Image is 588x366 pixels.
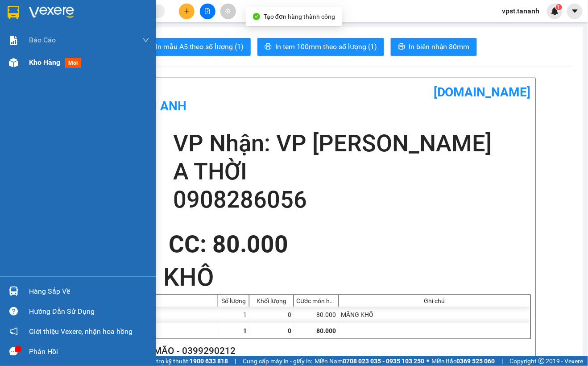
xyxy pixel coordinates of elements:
button: printerIn mẫu A5 theo số lượng (1) [138,38,251,56]
div: 1 [218,307,249,323]
span: Tạo đơn hàng thành công [264,13,335,20]
div: Phản hồi [29,345,149,358]
h2: VP Nhận: VP [PERSON_NAME] [173,129,531,158]
button: plus [179,4,195,19]
div: Hàng sắp về [29,285,149,298]
span: Miền Nam [315,356,424,366]
span: Kho hàng [29,58,60,67]
span: 0 [288,327,291,334]
span: down [142,37,149,44]
span: check-circle [253,13,260,20]
div: 0 [249,307,294,323]
div: Hướng dẫn sử dụng [29,305,149,318]
strong: 1900 633 818 [190,358,228,365]
span: message [9,347,18,356]
span: file-add [204,8,211,14]
h1: MĂNG KHÔ [84,260,531,295]
span: 1 [557,4,560,10]
b: [DOMAIN_NAME] [434,85,531,100]
span: In biên nhận 80mm [409,41,470,52]
button: aim [220,4,236,19]
span: 1 [243,327,247,334]
button: caret-down [567,4,583,19]
button: printerIn tem 100mm theo số lượng (1) [257,38,384,56]
span: Báo cáo [29,34,56,46]
span: aim [225,8,231,14]
span: | [235,356,236,366]
div: CC : 80.000 [163,231,294,258]
img: warehouse-icon [9,58,18,67]
img: logo-vxr [8,6,19,19]
div: Khối lượng [252,297,291,304]
span: | [502,356,503,366]
span: mới [65,58,81,68]
img: warehouse-icon [9,287,18,296]
span: ⚪️ [427,359,429,363]
div: 80.000 [294,307,339,323]
span: Miền Bắc [431,356,495,366]
span: In tem 100mm theo số lượng (1) [275,41,377,52]
strong: 0369 525 060 [457,358,495,365]
button: printerIn biên nhận 80mm [391,38,477,56]
sup: 1 [556,4,562,10]
span: Cung cấp máy in - giấy in: [243,356,312,366]
span: copyright [538,358,545,364]
span: Hỗ trợ kỹ thuật: [147,356,228,366]
span: printer [398,43,405,51]
button: file-add [200,4,215,19]
span: notification [9,327,18,336]
h2: 0908286056 [173,186,531,214]
h2: A THỜI [173,158,531,186]
div: Cước món hàng [296,297,336,304]
h2: Người gửi: THẦY MÃO - 0399290212 [84,344,527,358]
img: icon-new-feature [551,7,559,15]
span: caret-down [571,7,579,15]
span: printer [265,43,272,51]
span: 80.000 [316,327,336,334]
strong: 0708 023 035 - 0935 103 250 [343,358,424,365]
div: MĂNG KHÔ [339,307,530,323]
img: solution-icon [9,36,18,45]
span: vpst.tananh [495,5,547,17]
b: Tân Anh [133,99,186,113]
span: Giới thiệu Vexere, nhận hoa hồng [29,326,133,337]
span: In mẫu A5 theo số lượng (1) [156,41,244,52]
span: plus [184,8,190,14]
div: Ghi chú [341,297,528,304]
div: Số lượng [220,297,247,304]
span: question-circle [9,307,18,316]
